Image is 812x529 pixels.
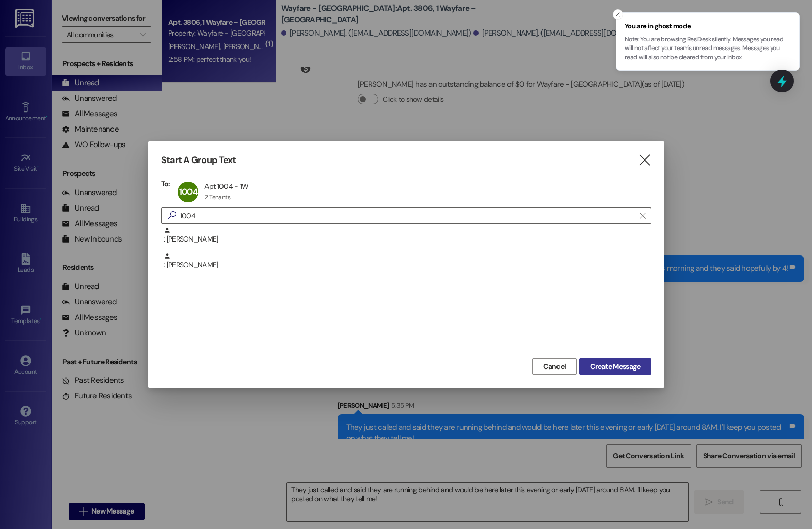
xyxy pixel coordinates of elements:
i:  [638,155,651,166]
i:  [164,210,180,221]
div: Apt 1004 - 1W [204,182,248,191]
button: Cancel [532,358,577,375]
span: You are in ghost mode [625,21,791,31]
span: 1004 [179,186,197,197]
i:  [640,212,645,220]
h3: To: [161,179,170,188]
span: Create Message [590,361,640,372]
div: : [PERSON_NAME] [164,252,651,270]
h3: Start A Group Text [161,154,236,166]
div: : [PERSON_NAME] [164,227,651,245]
div: : [PERSON_NAME] [161,227,651,252]
button: Create Message [579,358,651,375]
div: 2 Tenants [204,193,230,201]
p: Note: You are browsing ResiDesk silently. Messages you read will not affect your team's unread me... [625,35,791,62]
span: Cancel [543,361,566,372]
button: Clear text [634,208,651,223]
input: Search for any contact or apartment [180,209,634,223]
button: Close toast [613,9,623,20]
div: : [PERSON_NAME] [161,252,651,278]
